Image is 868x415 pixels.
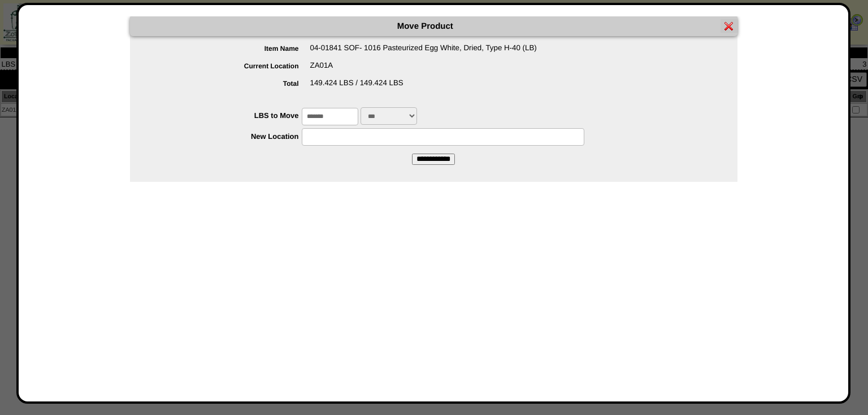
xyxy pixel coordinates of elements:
div: 04-01841 SOF- 1016 Pasteurized Egg White, Dried, Type H-40 (LB) [153,43,737,61]
label: Total [153,80,310,88]
div: ZA01A [153,61,737,78]
label: Current Location [153,62,310,70]
div: 149.424 LBS / 149.424 LBS [153,78,737,96]
label: New Location [153,132,302,141]
img: error.gif [724,21,734,30]
div: Move Product [130,16,737,36]
label: LBS to Move [153,111,302,120]
label: Item Name [153,45,310,53]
